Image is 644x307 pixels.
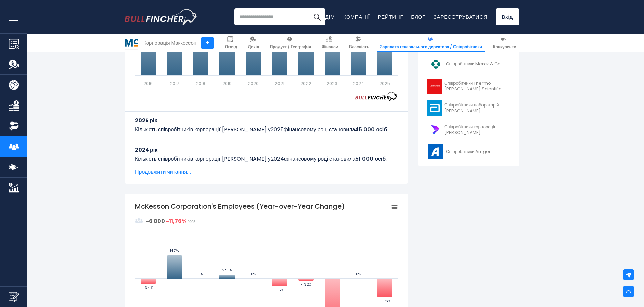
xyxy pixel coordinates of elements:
font: 45 000 осіб [355,126,387,133]
img: graph_employee_icon.svg [135,217,143,225]
a: Блог [411,13,425,20]
a: Співробітники корпорації [PERSON_NAME] [423,121,514,139]
a: Конкуренти [490,34,519,52]
font: Огляд [225,44,237,50]
a: Власність [346,34,372,52]
font: Дохід [248,44,259,50]
a: + [201,37,214,49]
font: Зарплата генерального директора / Співробітники [380,44,482,50]
tspan: 14.71% [170,248,179,253]
text: 2021 [275,80,284,87]
font: 2025 [188,220,195,224]
tspan: 0% [198,272,203,277]
font: Співробітники Merck & Co. [446,61,502,67]
font: Вхід [502,13,513,20]
font: Конкуренти [493,44,516,50]
font: Фінанси [322,44,338,50]
a: Рейтинг [378,13,403,20]
font: . [386,155,387,163]
img: Логотип Снігура [125,9,198,25]
font: 51 000 осіб [355,155,386,163]
text: 2025 [379,80,390,87]
text: 2024 [353,80,364,87]
tspan: 0% [251,272,256,277]
font: + [206,39,209,47]
img: Логотип ТМО [427,79,442,94]
img: Логотип MCK [125,36,138,49]
font: Співробітники лабораторій [PERSON_NAME] [444,102,499,114]
a: Перейти на головну сторінку [125,9,197,25]
button: Пошук [309,8,325,25]
font: 2025 [271,126,284,133]
text: 2017 [170,80,179,87]
a: Співробітники Merck & Co. [423,55,514,73]
text: 2020 [248,80,259,87]
a: Компанії [343,13,370,20]
a: Вхід [496,8,519,25]
text: 2019 [222,80,232,87]
font: Кількість співробітників корпорації [PERSON_NAME] у [135,155,271,163]
tspan: 0% [356,272,361,277]
font: Власність [349,44,369,50]
font: -6 000 [146,217,165,225]
font: Співробітники Thermo [PERSON_NAME] Scientific [444,80,501,92]
text: 2023 [327,80,338,87]
a: Зареєструватися [434,13,488,20]
a: Співробітники лабораторій [PERSON_NAME] [423,99,514,117]
font: фінансовому році становила [284,155,356,163]
a: Співробітники Amgen [423,143,514,161]
text: 2022 [300,80,311,87]
a: Продукт / Географія [267,34,314,52]
font: фінансовому році становила [284,126,355,133]
font: Корпорація Маккессон [143,39,196,47]
font: Продукт / Географія [270,44,311,50]
img: Логотип DHR [427,122,442,137]
font: Співробітники корпорації [PERSON_NAME] [444,124,495,136]
tspan: 2.56% [222,268,232,273]
a: Співробітники Thermo [PERSON_NAME] Scientific [423,77,514,95]
tspan: McKesson Corporation's Employees (Year-over-Year Change) [135,202,345,211]
a: Зарплата генерального директора / Співробітники [377,34,485,52]
font: . [387,126,388,133]
img: Власність [9,121,19,131]
font: -11,76% [166,217,186,225]
img: Логотип ABT [427,100,442,116]
font: 2025 рік [135,117,157,124]
img: Логотип AMGN [427,144,444,159]
tspan: -1.32% [301,282,311,287]
a: Огляд [222,34,240,52]
img: Логотип МРК [427,57,444,72]
font: 2024 [271,155,284,163]
font: Продовжити читання... [135,168,191,176]
font: 2024 рік [135,146,157,154]
a: Фінанси [319,34,341,52]
text: 2016 [143,80,153,87]
tspan: -3.41% [143,285,153,290]
tspan: -5% [276,288,283,293]
font: Співробітники Amgen [446,148,492,155]
a: Дім [325,13,335,20]
text: 2018 [196,80,205,87]
font: Кількість співробітників корпорації [PERSON_NAME] у [135,126,271,133]
a: Дохід [245,34,262,52]
tspan: -11.76% [379,299,390,304]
